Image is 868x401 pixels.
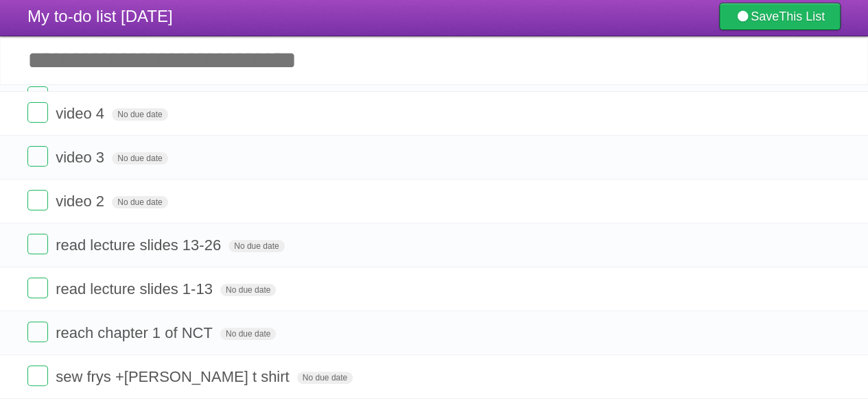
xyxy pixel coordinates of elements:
b: This List [779,10,825,23]
label: Done [27,365,48,386]
span: read lecture slides 1-13 [56,280,216,297]
span: No due date [112,108,167,121]
label: Done [27,102,48,123]
span: No due date [112,152,167,165]
label: Done [27,146,48,167]
span: read lecture slides 13-26 [56,236,224,254]
span: video 3 [56,149,108,166]
label: Done [27,86,48,107]
label: Done [27,278,48,298]
label: Done [27,234,48,254]
span: My to-do list [DATE] [27,7,173,25]
span: No due date [112,196,167,208]
span: No due date [220,328,276,340]
span: video 2 [56,193,108,210]
span: sew frys +[PERSON_NAME] t shirt [56,368,292,385]
label: Done [27,321,48,342]
label: Done [27,190,48,210]
span: No due date [228,240,284,252]
span: reach chapter 1 of NCT [56,324,216,341]
span: No due date [297,372,353,384]
a: SaveThis List [719,3,841,30]
span: video 4 [56,105,108,122]
span: No due date [220,284,276,296]
span: long excel video# [56,89,176,106]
